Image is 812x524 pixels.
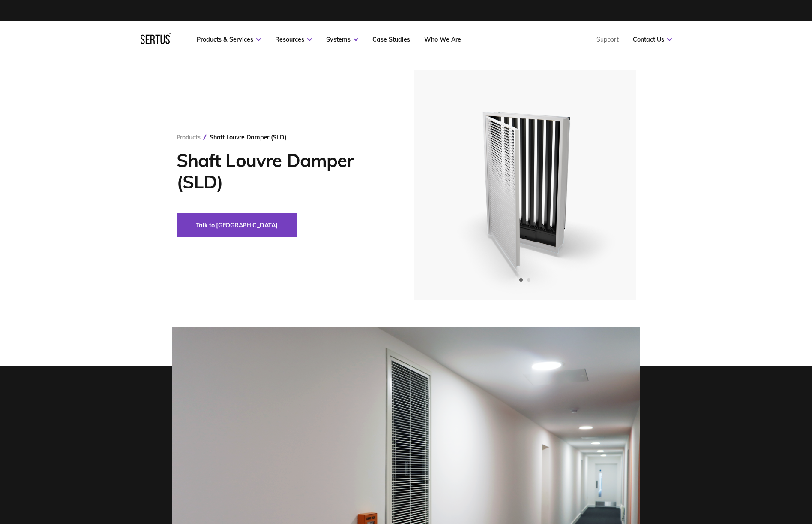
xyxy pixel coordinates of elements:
a: Contact Us [633,36,672,43]
a: Products [177,133,201,141]
h1: Shaft Louvre Damper (SLD) [177,150,389,193]
a: Case Studies [372,36,410,43]
a: Support [596,36,619,43]
a: Resources [275,36,312,43]
iframe: Chat Widget [658,424,812,524]
a: Products & Services [197,36,261,43]
a: Systems [326,36,358,43]
button: Talk to [GEOGRAPHIC_DATA] [177,213,297,237]
a: Who We Are [424,36,461,43]
span: Go to slide 2 [527,278,530,282]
